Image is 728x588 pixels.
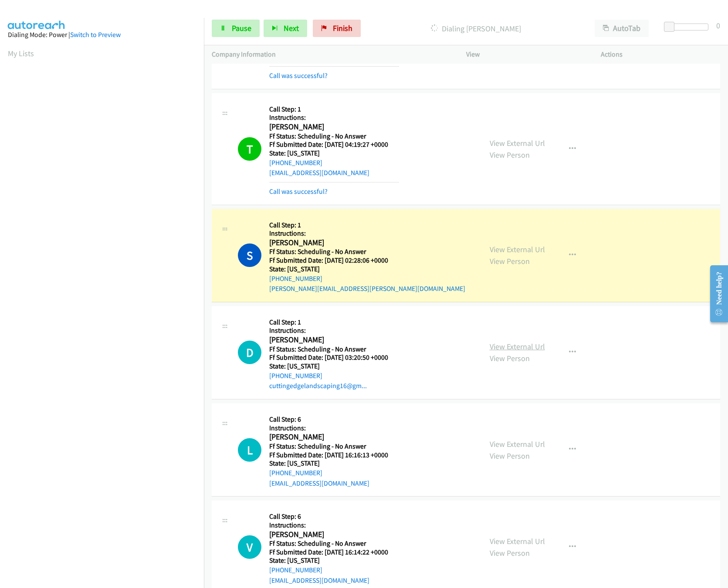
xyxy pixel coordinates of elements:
h5: Instructions: [269,113,399,122]
h5: State: [US_STATE] [269,265,465,274]
div: 0 [716,20,720,31]
h5: Ff Status: Scheduling - No Answer [269,442,399,451]
h1: T [238,137,261,161]
div: The call is yet to be attempted [238,438,261,462]
h5: Instructions: [269,229,465,238]
div: Dialing Mode: Power | [8,30,196,40]
h5: Ff Submitted Date: [DATE] 16:16:13 +0000 [269,451,399,460]
h1: D [238,341,261,364]
h5: Ff Status: Scheduling - No Answer [269,345,399,354]
a: Finish [313,20,361,37]
h5: Ff Status: Scheduling - No Answer [269,539,399,548]
a: [PERSON_NAME][EMAIL_ADDRESS][PERSON_NAME][DOMAIN_NAME] [269,284,465,293]
a: Pause [212,20,260,37]
h5: Ff Status: Scheduling - No Answer [269,247,465,256]
a: Switch to Preview [70,30,121,39]
h5: Instructions: [269,424,399,433]
a: View Person [490,548,530,558]
h5: Instructions: [269,521,399,530]
a: View External Url [490,536,545,546]
iframe: Resource Center [703,259,728,328]
a: [EMAIL_ADDRESS][DOMAIN_NAME] [269,479,369,487]
div: The call is yet to be attempted [238,341,261,364]
a: [PHONE_NUMBER] [269,566,322,574]
p: Dialing [PERSON_NAME] [372,23,579,34]
div: Delay between calls (in seconds) [668,24,708,30]
h2: [PERSON_NAME] [269,238,399,248]
p: Company Information [212,49,450,60]
a: [PHONE_NUMBER] [269,159,322,167]
a: [EMAIL_ADDRESS][DOMAIN_NAME] [269,576,369,585]
iframe: Dialpad [8,67,204,481]
a: View External Url [490,341,545,351]
h5: Ff Submitted Date: [DATE] 16:14:22 +0000 [269,548,399,557]
button: Next [264,20,307,37]
h1: S [238,243,261,267]
h5: Ff Submitted Date: [DATE] 02:28:06 +0000 [269,256,465,265]
span: Next [284,23,299,33]
a: [EMAIL_ADDRESS][DOMAIN_NAME] [269,169,369,177]
span: Finish [333,23,352,33]
a: Call was successful? [269,71,328,80]
a: View Person [490,256,530,266]
p: View [466,49,586,60]
h5: State: [US_STATE] [269,556,399,565]
a: [PHONE_NUMBER] [269,372,322,380]
h5: Call Step: 6 [269,415,399,424]
a: View External Url [490,439,545,449]
a: View Person [490,451,530,461]
a: cuttingedgelandscaping16@gm... [269,382,367,390]
h5: State: [US_STATE] [269,459,399,468]
h5: Call Step: 1 [269,105,399,114]
a: View Person [490,353,530,363]
h1: V [238,535,261,559]
a: [PHONE_NUMBER] [269,469,322,477]
h5: Call Step: 1 [269,318,399,327]
h5: State: [US_STATE] [269,362,399,371]
a: View External Url [490,138,545,148]
h5: Instructions: [269,326,399,335]
a: My Lists [8,48,34,58]
h5: Ff Submitted Date: [DATE] 03:20:50 +0000 [269,353,399,362]
p: Actions [601,49,720,60]
h5: State: [US_STATE] [269,149,399,158]
h2: [PERSON_NAME] [269,432,399,442]
h5: Ff Submitted Date: [DATE] 04:19:27 +0000 [269,140,399,149]
a: View External Url [490,244,545,254]
div: The call is yet to be attempted [238,535,261,559]
h5: Call Step: 1 [269,221,465,230]
h1: L [238,438,261,462]
a: Call was successful? [269,187,328,196]
span: Pause [232,23,251,33]
h5: Ff Status: Scheduling - No Answer [269,132,399,141]
a: [PHONE_NUMBER] [269,274,322,283]
h2: [PERSON_NAME] [269,122,399,132]
a: View Person [490,150,530,160]
h2: [PERSON_NAME] [269,335,399,345]
button: AutoTab [595,20,649,37]
h5: Call Step: 6 [269,512,399,521]
h2: [PERSON_NAME] [269,530,399,540]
